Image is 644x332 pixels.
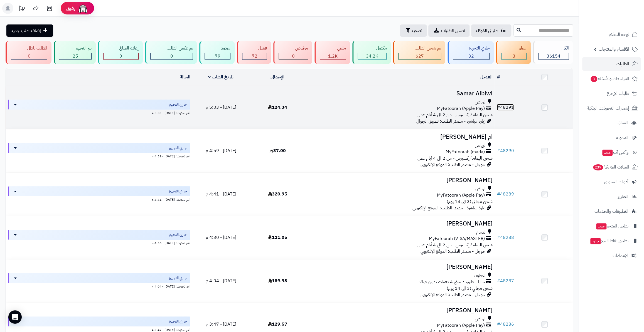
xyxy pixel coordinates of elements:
[602,150,613,156] span: جديد
[532,41,574,64] a: الكل36154
[420,248,485,255] span: جوجل - مصدر الطلب: الموقع الإلكتروني
[512,53,515,60] span: 3
[328,53,338,60] span: 1.2K
[497,191,514,197] a: #48289
[416,118,485,125] span: زيارة مباشرة - مصدر الطلب: تطبيق الجوال
[497,147,514,154] a: #48290
[272,41,313,64] a: مرفوض 0
[8,310,22,324] div: Open Intercom Messenger
[242,53,267,60] div: 72
[441,27,465,34] span: تصدير الطلبات
[582,131,641,144] a: المدونة
[538,45,569,51] div: الكل
[590,237,628,245] span: تطبيق نقاط البيع
[271,74,284,80] a: الإجمالي
[208,74,233,80] a: تاريخ الطلب
[358,45,387,51] div: مكتمل
[169,232,187,237] span: جاري التجهيز
[587,104,629,112] span: إشعارات التحويلات البنكية
[501,45,526,51] div: معلق
[103,45,139,51] div: إعادة المبلغ
[547,53,561,60] span: 36154
[151,53,193,60] div: 0
[8,110,190,115] div: اخر تحديث: [DATE] - 5:03 م
[476,27,498,34] span: طلباتي المُوكلة
[497,104,500,111] span: #
[11,45,47,51] div: الطلب باطل
[497,278,514,284] a: #48287
[268,234,287,241] span: 111.05
[11,27,41,34] span: إضافة طلب جديد
[582,87,641,100] a: طلبات الإرجاع
[205,104,236,111] span: [DATE] - 5:03 م
[8,153,190,159] div: اخر تحديث: [DATE] - 4:59 م
[398,45,441,51] div: تم شحن الطلب
[582,28,641,41] a: لوحة التحكم
[497,147,500,154] span: #
[437,322,485,329] span: MyFatoorah (Apple Pay)
[308,220,492,227] h3: [PERSON_NAME]
[502,53,526,60] div: 3
[437,105,485,112] span: MyFatoorah (Apple Pay)
[453,45,490,51] div: جاري التجهيز
[606,8,639,20] img: logo-2.png
[59,53,91,60] div: 25
[429,236,485,242] span: MyFatoorah (VISA/MASTER)
[582,146,641,159] a: وآتس آبجديد
[15,3,29,15] a: تحديثات المنصة
[416,53,424,60] span: 627
[446,41,495,64] a: جاري التجهيز 32
[596,222,628,230] span: تطبيق المتجر
[582,234,641,247] a: تطبيق نقاط البيعجديد
[596,223,606,229] span: جديد
[268,191,287,197] span: 320.95
[473,272,486,279] span: القطيف
[446,285,492,292] span: شحن مجاني (3 الى 14 يوم)
[198,41,235,64] a: مردود 79
[11,53,47,60] div: 0
[269,147,286,154] span: 37.00
[497,234,514,241] a: #48288
[205,191,236,197] span: [DATE] - 4:41 م
[308,134,492,140] h3: ام [PERSON_NAME]
[497,234,500,241] span: #
[417,112,492,118] span: شحن اليمامة إكسبرس - من 2 الى 4 أيام عمل
[320,45,346,51] div: ملغي
[594,207,628,215] span: التطبيقات والخدمات
[308,307,492,314] h3: [PERSON_NAME]
[169,319,187,324] span: جاري التجهيز
[358,53,386,60] div: 34157
[582,57,641,71] a: الطلبات
[593,163,629,171] span: السلات المتروكة
[4,41,53,64] a: الطلب باطل 0
[497,278,500,284] span: #
[150,45,193,51] div: تم عكس الطلب
[453,53,489,60] div: 32
[170,53,173,60] span: 0
[604,178,628,186] span: أدوات التسويق
[599,45,629,53] span: الأقسام والمنتجات
[320,53,346,60] div: 1159
[205,45,230,51] div: مردود
[104,53,138,60] div: 0
[609,31,629,38] span: لوحة التحكم
[169,189,187,194] span: جاري التجهيز
[437,192,485,199] span: MyFatoorah (Apple Pay)
[420,161,485,168] span: جوجل - مصدر الطلب: الموقع الإلكتروني
[242,45,267,51] div: فشل
[480,74,492,80] a: العميل
[590,238,601,244] span: جديد
[582,190,641,203] a: التقارير
[495,41,532,64] a: معلق 3
[582,205,641,218] a: التطبيقات والخدمات
[471,24,511,37] a: طلباتي المُوكلة
[215,53,220,60] span: 79
[53,41,97,64] a: تم التجهيز 25
[8,283,190,289] div: اخر تحديث: [DATE] - 4:04 م
[313,41,351,64] a: ملغي 1.2K
[400,24,427,37] button: تصفية
[590,76,598,82] span: 3
[593,164,604,171] span: 239
[268,104,287,111] span: 124.34
[582,72,641,85] a: المراجعات والأسئلة3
